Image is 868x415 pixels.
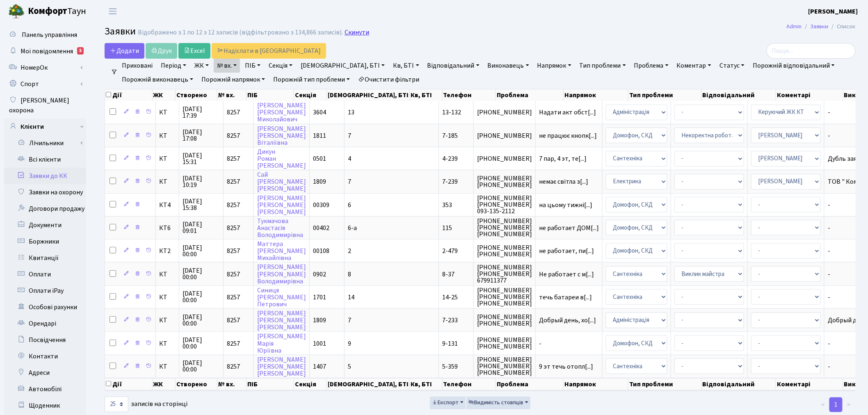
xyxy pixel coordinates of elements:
[539,316,596,325] span: Добрый день, хо[...]
[313,362,326,371] span: 1407
[539,131,597,140] span: не працює кнопк[...]
[227,316,240,325] span: 8257
[628,89,702,101] th: Тип проблеми
[105,89,153,101] th: Дії
[468,399,523,407] span: Видимість стовпців
[539,270,594,279] span: Не работает с м[...]
[257,124,306,147] a: [PERSON_NAME][PERSON_NAME]Віталіївна
[4,27,86,43] a: Панель управління
[159,109,176,116] span: КТ
[410,89,443,101] th: Кв, БТІ
[105,378,153,390] th: Дії
[313,177,326,186] span: 1809
[227,270,240,279] span: 8257
[159,225,176,231] span: КТ6
[227,246,240,255] span: 8257
[176,378,218,390] th: Створено
[702,378,776,390] th: Відповідальний
[183,221,220,234] span: [DATE] 09:01
[4,233,86,250] a: Боржники
[327,378,410,390] th: [DEMOGRAPHIC_DATA], БТІ
[176,89,218,101] th: Створено
[631,59,672,73] a: Проблема
[477,132,532,139] span: [PHONE_NUMBER]
[138,29,343,36] div: Відображено з 1 по 12 з 12 записів (відфільтровано з 134,866 записів).
[313,293,326,302] span: 1701
[749,59,838,73] a: Порожній відповідальний
[539,108,596,117] span: Надати акт обст[...]
[442,293,458,302] span: 14-25
[442,316,458,325] span: 7-233
[477,155,532,162] span: [PHONE_NUMBER]
[297,59,388,73] a: [DEMOGRAPHIC_DATA], БТІ
[159,178,176,185] span: КТ
[4,283,86,299] a: Оплати iPay
[227,201,240,210] span: 8257
[191,59,212,73] a: ЖК
[776,378,843,390] th: Коментарі
[674,59,715,73] a: Коментар
[539,293,592,302] span: течь батареи в[...]
[242,59,264,73] a: ПІБ
[4,266,86,283] a: Оплати
[348,201,351,210] span: 6
[477,244,532,258] span: [PHONE_NUMBER] [PHONE_NUMBER]
[539,340,599,347] span: -
[159,317,176,324] span: КТ
[424,59,483,73] a: Відповідальний
[576,59,629,73] a: Тип проблеми
[776,89,843,101] th: Коментарі
[4,250,86,266] a: Квитанції
[158,59,190,73] a: Період
[4,365,86,381] a: Адреси
[105,43,144,59] a: Додати
[327,89,410,101] th: [DEMOGRAPHIC_DATA], БТІ
[313,201,329,210] span: 00309
[227,223,240,233] span: 8257
[217,89,246,101] th: № вх.
[270,73,353,87] a: Порожній тип проблеми
[432,399,459,407] span: Експорт
[430,397,466,409] button: Експорт
[159,155,176,162] span: КТ
[348,154,351,163] span: 4
[348,223,357,233] span: 6-а
[257,332,306,355] a: [PERSON_NAME]МаріяЮріївна
[716,59,748,73] a: Статус
[348,339,351,348] span: 9
[4,381,86,397] a: Автомобілі
[809,7,858,16] b: [PERSON_NAME]
[183,129,220,142] span: [DATE] 17:08
[442,339,458,348] span: 9-131
[477,175,532,188] span: [PHONE_NUMBER] [PHONE_NUMBER]
[4,168,86,184] a: Заявки до КК
[217,378,246,390] th: № вх.
[539,362,593,371] span: 9 эт течь отопл[...]
[257,170,306,193] a: Сай[PERSON_NAME][PERSON_NAME]
[183,337,220,350] span: [DATE] 00:00
[348,270,351,279] span: 8
[159,340,176,347] span: КТ
[477,218,532,237] span: [PHONE_NUMBER] [PHONE_NUMBER] [PHONE_NUMBER]
[348,293,354,302] span: 14
[442,223,452,233] span: 115
[348,362,351,371] span: 5
[534,59,575,73] a: Напрямок
[702,89,776,101] th: Відповідальний
[4,43,86,59] a: Мої повідомлення5
[443,89,496,101] th: Телефон
[159,363,176,370] span: КТ
[442,154,458,163] span: 4-239
[227,108,240,117] span: 8257
[9,135,86,151] a: Лічильники
[811,22,829,31] a: Заявки
[257,286,306,309] a: Синиця[PERSON_NAME]Петрович
[313,108,326,117] span: 3604
[442,270,455,279] span: 8-37
[313,270,326,279] span: 0902
[4,119,86,135] a: Клієнти
[4,332,86,348] a: Посвідчення
[21,47,73,56] span: Мої повідомлення
[257,217,303,239] a: ТукмачоваАнастасіяВолодимирівна
[183,290,220,303] span: [DATE] 00:00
